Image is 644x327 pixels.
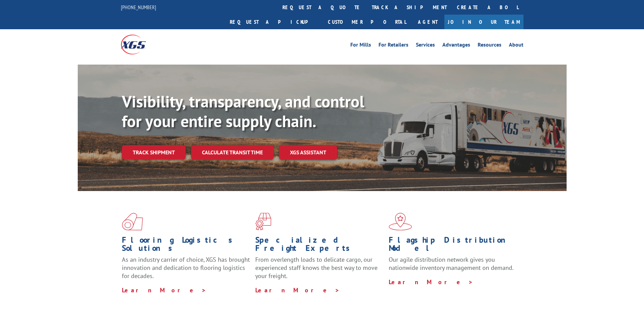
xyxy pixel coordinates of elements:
h1: Flagship Distribution Model [389,236,517,256]
a: Learn More > [389,278,473,286]
a: Agent [411,15,444,29]
a: Track shipment [122,145,186,159]
h1: Specialized Freight Experts [255,236,384,256]
p: From overlength loads to delicate cargo, our experienced staff knows the best way to move your fr... [255,256,384,286]
a: Resources [478,42,501,50]
a: Customer Portal [323,15,411,29]
span: Our agile distribution network gives you nationwide inventory management on demand. [389,256,514,272]
a: Calculate transit time [191,145,274,160]
img: xgs-icon-flagship-distribution-model-red [389,213,412,230]
img: xgs-icon-total-supply-chain-intelligence-red [122,213,143,230]
a: Services [416,42,435,50]
a: Advantages [442,42,470,50]
a: About [509,42,523,50]
img: xgs-icon-focused-on-flooring-red [255,213,271,230]
a: For Retailers [379,42,408,50]
span: As an industry carrier of choice, XGS has brought innovation and dedication to flooring logistics... [122,256,250,280]
h1: Flooring Logistics Solutions [122,236,250,256]
a: For Mills [350,42,371,50]
b: Visibility, transparency, and control for your entire supply chain. [122,91,364,132]
a: Join Our Team [444,15,523,29]
a: Learn More > [255,286,340,294]
a: Request a pickup [225,15,323,29]
a: [PHONE_NUMBER] [121,4,156,11]
a: XGS ASSISTANT [279,145,337,160]
a: Learn More > [122,286,206,294]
